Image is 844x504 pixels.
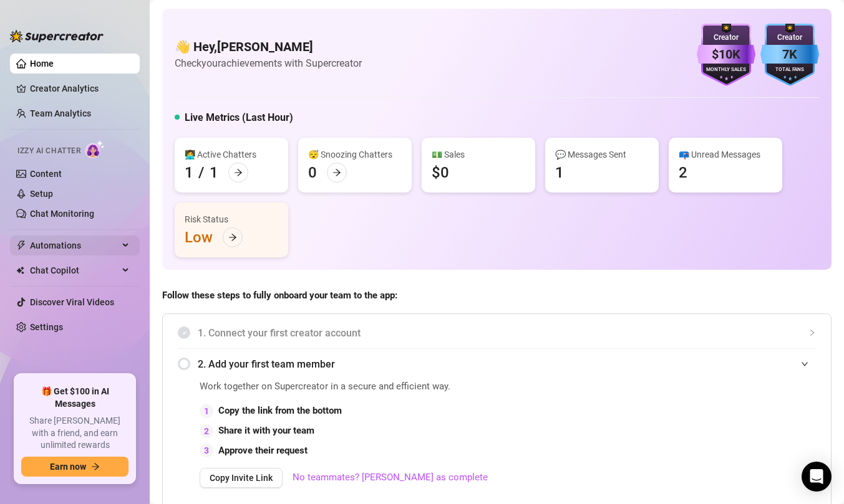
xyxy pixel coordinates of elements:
[210,473,273,483] span: Copy Invite Link
[200,468,283,488] button: Copy Invite Link
[85,140,105,158] img: AI Chatter
[200,424,213,438] div: 2
[234,168,243,177] span: arrow-right
[185,148,278,161] div: 👩‍💻 Active Chatters
[697,66,755,74] div: Monthly Sales
[178,318,816,348] div: 1. Connect your first creator account
[308,148,402,161] div: 😴 Snoozing Chatters
[21,457,129,477] button: Earn nowarrow-right
[21,415,129,452] span: Share [PERSON_NAME] with a friend, and earn unlimited rewards
[200,379,535,394] span: Work together on Supercreator in a secure and efficient way.
[802,462,832,492] div: Open Intercom Messenger
[697,45,755,64] div: $10K
[16,240,26,250] span: thunderbolt
[228,233,237,242] span: arrow-right
[555,148,649,161] div: 💬 Messages Sent
[760,66,819,74] div: Total Fans
[801,360,808,368] span: expanded
[218,425,314,436] strong: Share it with your team
[30,297,114,307] a: Discover Viral Videos
[30,59,54,69] a: Home
[30,322,63,332] a: Settings
[30,108,91,118] a: Team Analytics
[760,24,819,86] img: blue-badge-DgoSNQY1.svg
[808,329,816,336] span: collapsed
[21,386,129,410] span: 🎁 Get $100 in AI Messages
[175,55,362,71] article: Check your achievements with Supercreator
[200,444,213,457] div: 3
[198,356,816,372] span: 2. Add your first team member
[293,470,488,485] a: No teammates? [PERSON_NAME] as complete
[760,32,819,44] div: Creator
[432,148,525,161] div: 💵 Sales
[332,168,341,177] span: arrow-right
[185,212,278,226] div: Risk Status
[679,148,772,161] div: 📪 Unread Messages
[30,209,94,219] a: Chat Monitoring
[17,145,80,157] span: Izzy AI Chatter
[218,405,342,416] strong: Copy the link from the bottom
[30,169,62,179] a: Content
[198,325,816,341] span: 1. Connect your first creator account
[178,349,816,379] div: 2. Add your first team member
[308,163,317,183] div: 0
[175,38,362,55] h4: 👋 Hey, [PERSON_NAME]
[185,110,293,125] h5: Live Metrics (Last Hour)
[185,163,193,183] div: 1
[697,32,755,44] div: Creator
[30,189,53,199] a: Setup
[432,163,449,183] div: $0
[30,78,130,98] a: Creator Analytics
[30,235,119,255] span: Automations
[210,163,218,183] div: 1
[555,163,564,183] div: 1
[162,290,397,301] strong: Follow these steps to fully onboard your team to the app:
[200,404,213,418] div: 1
[30,260,119,280] span: Chat Copilot
[697,24,755,86] img: purple-badge-B9DA21FR.svg
[50,462,86,472] span: Earn now
[16,266,24,275] img: Chat Copilot
[91,462,100,471] span: arrow-right
[679,163,687,183] div: 2
[10,30,104,42] img: logo-BBDzfeDw.svg
[760,45,819,64] div: 7K
[218,445,308,456] strong: Approve their request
